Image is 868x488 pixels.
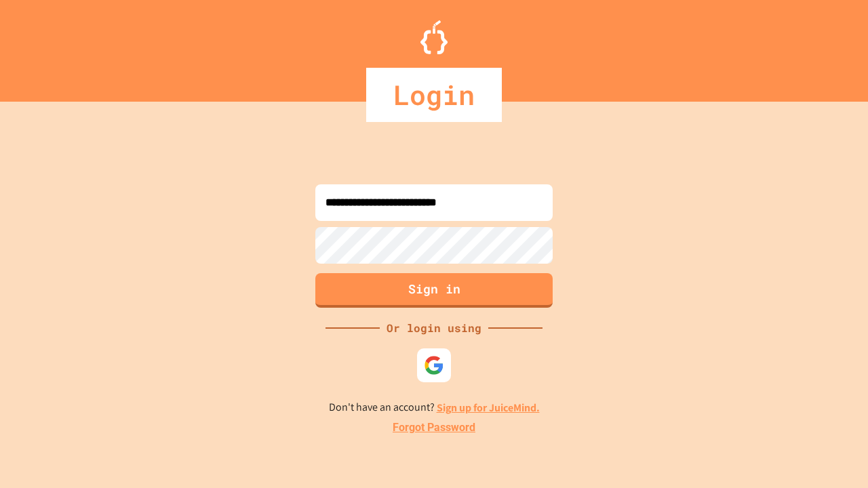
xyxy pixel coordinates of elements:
p: Don't have an account? [329,399,540,416]
a: Forgot Password [393,420,475,436]
div: Login [366,68,502,122]
iframe: chat widget [755,375,854,432]
img: Logo.svg [420,20,448,54]
button: Sign in [315,273,553,308]
a: Sign up for JuiceMind. [437,401,540,415]
iframe: chat widget [811,434,854,474]
div: Or login using [380,320,488,336]
img: google-icon.svg [424,355,444,375]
